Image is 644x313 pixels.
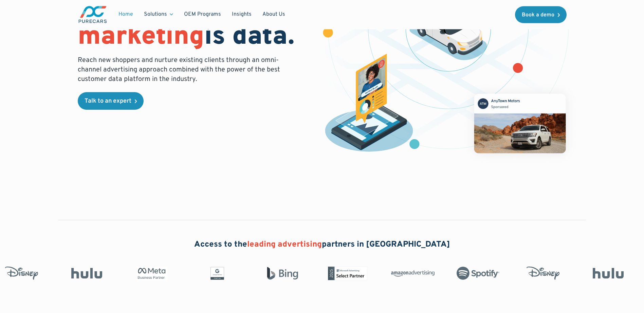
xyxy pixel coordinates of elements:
[520,267,564,280] img: Disney
[194,239,450,251] h2: Access to the partners in [GEOGRAPHIC_DATA]
[586,268,629,279] img: Hulu
[64,268,108,279] img: Hulu
[318,54,420,155] img: persona of a buyer
[226,8,257,21] a: Insights
[85,98,131,104] div: Talk to an expert
[78,5,108,24] a: main
[195,267,238,280] img: Google Partner
[247,239,322,250] span: leading advertising
[455,267,499,280] img: Spotify
[129,267,173,280] img: Meta Business Partner
[260,267,303,280] img: Bing
[144,11,167,18] div: Solutions
[78,5,108,24] img: purecars logo
[78,92,144,110] a: Talk to an expert
[179,8,226,21] a: OEM Programs
[515,6,567,23] a: Book a demo
[257,8,291,21] a: About Us
[78,56,284,84] p: Reach new shoppers and nurture existing clients through an omni-channel advertising approach comb...
[139,8,179,21] div: Solutions
[522,12,554,18] div: Book a demo
[113,8,139,21] a: Home
[461,81,578,166] img: mockup of facebook post
[390,268,434,279] img: Amazon Advertising
[325,267,368,280] img: Microsoft Advertising Partner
